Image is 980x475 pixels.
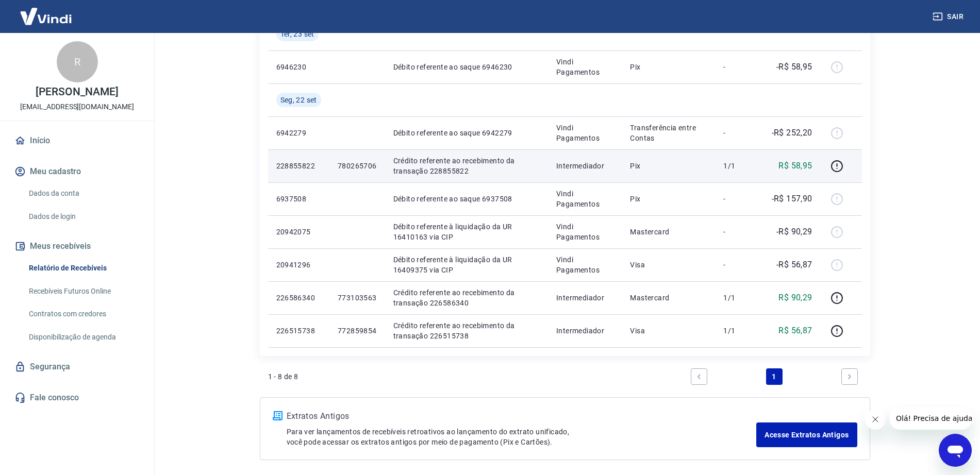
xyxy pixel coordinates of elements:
p: 780265706 [338,161,377,171]
p: -R$ 90,29 [776,226,812,238]
span: Olá! Precisa de ajuda? [6,7,87,15]
a: Disponibilização de agenda [25,327,142,348]
p: 226586340 [276,293,321,303]
p: Intermediador [556,326,613,336]
a: Contratos com credores [25,303,142,325]
p: 1 - 8 de 8 [268,371,298,382]
p: -R$ 58,95 [776,61,812,73]
p: 1/1 [723,161,754,171]
iframe: Mensagem da empresa [890,407,972,430]
a: Previous page [691,368,707,385]
p: Vindi Pagamentos [556,189,613,209]
p: Débito referente ao saque 6937508 [393,194,540,204]
p: R$ 90,29 [778,292,812,304]
p: - [723,62,754,72]
p: Vindi Pagamentos [556,57,613,77]
button: Meu cadastro [12,160,142,183]
p: 6946230 [276,62,321,72]
p: Débito referente à liquidação da UR 16410163 via CIP [393,222,540,242]
p: 228855822 [276,161,321,171]
p: Pix [630,161,707,171]
ul: Pagination [687,364,862,389]
p: Vindi Pagamentos [556,222,613,242]
p: 6937508 [276,194,321,204]
img: ícone [273,411,283,420]
a: Fale conosco [12,386,142,409]
a: Next page [841,368,858,385]
p: 1/1 [723,293,754,303]
p: Débito referente à liquidação da UR 16409375 via CIP [393,255,540,275]
p: Pix [630,194,707,204]
a: Segurança [12,355,142,378]
p: Pix [630,62,707,72]
p: - [723,227,754,237]
p: R$ 58,95 [778,160,812,172]
a: Dados da conta [25,183,142,204]
p: Mastercard [630,293,707,303]
p: R$ 56,87 [778,325,812,337]
a: Acesse Extratos Antigos [756,422,857,447]
button: Meus recebíveis [12,235,142,258]
p: Visa [630,260,707,270]
p: Crédito referente ao recebimento da transação 226515738 [393,320,540,341]
p: Vindi Pagamentos [556,123,613,143]
iframe: Fechar mensagem [865,409,886,430]
span: Ter, 23 set [280,29,314,39]
iframe: Botão para abrir a janela de mensagens [939,434,972,467]
p: 20942075 [276,227,321,237]
p: 6942279 [276,128,321,138]
p: 773103563 [338,293,377,303]
button: Sair [931,7,968,26]
p: -R$ 56,87 [776,259,812,271]
p: - [723,194,754,204]
p: Extratos Antigos [287,410,757,422]
p: Vindi Pagamentos [556,255,613,275]
p: Transferência entre Contas [630,123,707,143]
p: Intermediador [556,161,613,171]
p: Débito referente ao saque 6942279 [393,128,540,138]
p: 1/1 [723,326,754,336]
p: Para ver lançamentos de recebíveis retroativos ao lançamento do extrato unificado, você pode aces... [287,427,757,447]
p: - [723,128,754,138]
p: -R$ 157,90 [772,193,812,205]
a: Início [12,129,142,152]
p: [PERSON_NAME] [36,87,118,97]
p: 20941296 [276,260,321,270]
p: Crédito referente ao recebimento da transação 228855822 [393,156,540,176]
p: 772859854 [338,326,377,336]
p: Débito referente ao saque 6946230 [393,62,540,72]
p: [EMAIL_ADDRESS][DOMAIN_NAME] [20,101,134,112]
p: Mastercard [630,227,707,237]
p: Visa [630,326,707,336]
div: R [57,41,98,82]
p: Intermediador [556,293,613,303]
p: - [723,260,754,270]
span: Seg, 22 set [280,95,317,105]
p: -R$ 252,20 [772,127,812,139]
a: Dados de login [25,206,142,227]
p: 226515738 [276,326,321,336]
p: Crédito referente ao recebimento da transação 226586340 [393,287,540,308]
a: Relatório de Recebíveis [25,258,142,279]
a: Page 1 is your current page [766,368,783,385]
img: Vindi [12,1,79,32]
a: Recebíveis Futuros Online [25,281,142,302]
